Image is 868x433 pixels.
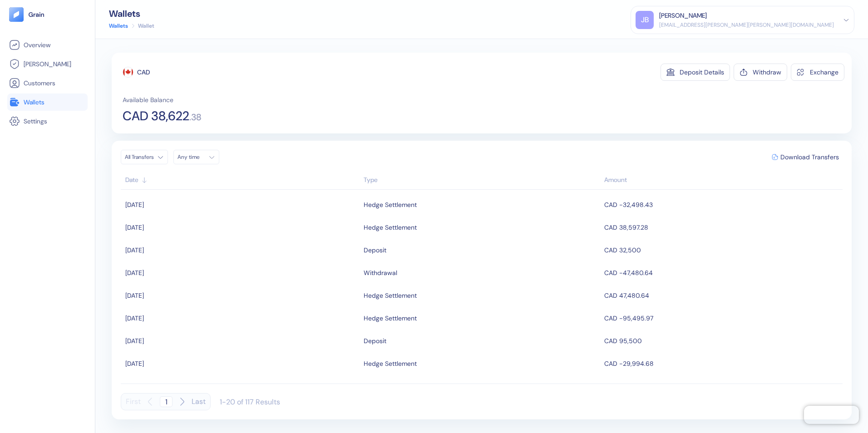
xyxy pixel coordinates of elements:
[121,330,361,352] td: [DATE]
[659,11,707,20] div: [PERSON_NAME]
[810,69,838,75] div: Exchange
[602,375,843,398] td: CAD 30,000
[137,68,150,77] div: CAD
[189,113,202,122] span: . 38
[364,379,386,394] div: Deposit
[24,40,50,49] span: Overview
[364,175,600,185] div: Sort ascending
[28,11,45,18] img: logo
[9,78,86,89] a: Customers
[125,175,359,185] div: Sort ascending
[364,356,417,371] div: Hedge Settlement
[173,150,219,164] button: Any time
[121,239,361,261] td: [DATE]
[364,333,386,349] div: Deposit
[602,307,843,330] td: CAD -95,495.97
[734,64,787,81] button: Withdraw
[9,39,86,50] a: Overview
[791,64,844,81] button: Exchange
[364,265,397,280] div: Withdrawal
[364,242,386,258] div: Deposit
[602,193,843,216] td: CAD -32,498.43
[680,69,724,75] div: Deposit Details
[24,117,47,126] span: Settings
[602,284,843,307] td: CAD 47,480.64
[9,7,24,22] img: logo-tablet-V2.svg
[636,11,654,29] div: JB
[123,95,173,104] span: Available Balance
[768,150,843,164] button: Download Transfers
[364,197,417,212] div: Hedge Settlement
[9,116,86,127] a: Settings
[220,397,280,407] div: 1-20 of 117 Results
[24,98,44,107] span: Wallets
[602,216,843,239] td: CAD 38,597.28
[109,9,154,18] div: Wallets
[121,284,361,307] td: [DATE]
[192,393,206,410] button: Last
[24,59,71,69] span: [PERSON_NAME]
[121,216,361,239] td: [DATE]
[659,21,834,29] div: [EMAIL_ADDRESS][PERSON_NAME][PERSON_NAME][DOMAIN_NAME]
[753,69,781,75] div: Withdraw
[121,375,361,398] td: [DATE]
[364,220,417,235] div: Hedge Settlement
[661,64,730,81] button: Deposit Details
[121,352,361,375] td: [DATE]
[121,307,361,330] td: [DATE]
[364,288,417,303] div: Hedge Settlement
[602,352,843,375] td: CAD -29,994.68
[602,261,843,284] td: CAD -47,480.64
[9,97,86,108] a: Wallets
[126,393,141,410] button: First
[780,154,839,160] span: Download Transfers
[121,193,361,216] td: [DATE]
[24,79,55,88] span: Customers
[123,110,189,123] span: CAD 38,622
[602,239,843,261] td: CAD 32,500
[602,330,843,352] td: CAD 95,500
[121,261,361,284] td: [DATE]
[604,175,838,185] div: Sort descending
[178,153,205,161] div: Any time
[804,406,859,424] iframe: Chatra live chat
[364,310,417,326] div: Hedge Settlement
[9,59,86,69] a: [PERSON_NAME]
[109,22,128,30] a: Wallets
